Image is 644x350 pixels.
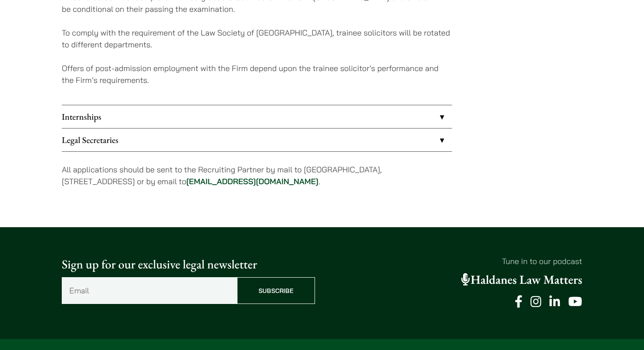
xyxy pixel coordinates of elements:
a: Haldanes Law Matters [461,272,582,288]
p: To comply with the requirement of the Law Society of [GEOGRAPHIC_DATA], trainee solicitors will b... [62,27,452,50]
input: Subscribe [237,277,315,304]
a: Internships [62,105,452,128]
p: Offers of post-admission employment with the Firm depend upon the trainee solicitor’s performance... [62,62,452,86]
p: Sign up for our exclusive legal newsletter [62,255,315,274]
input: Email [62,277,237,304]
p: Tune in to our podcast [329,255,582,267]
p: All applications should be sent to the Recruiting Partner by mail to [GEOGRAPHIC_DATA], [STREET_A... [62,164,452,187]
a: [EMAIL_ADDRESS][DOMAIN_NAME] [186,176,318,186]
a: Legal Secretaries [62,129,452,151]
